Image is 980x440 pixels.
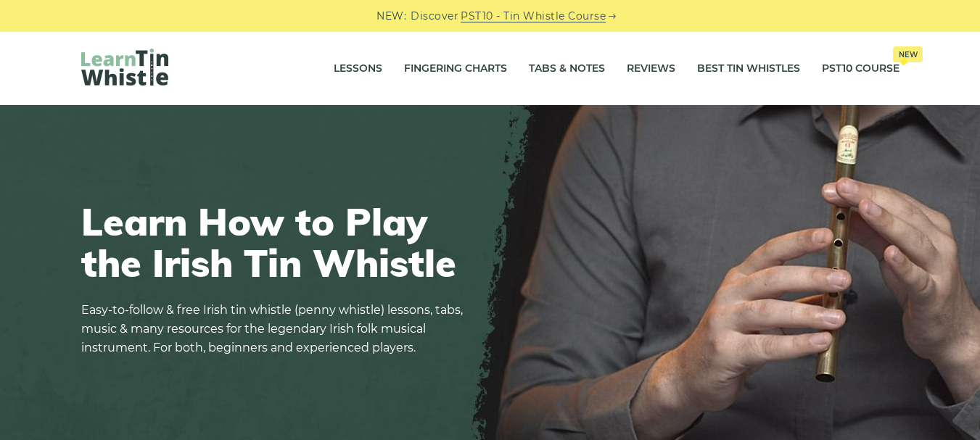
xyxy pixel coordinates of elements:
[893,46,923,62] span: New
[822,51,899,87] a: PST10 CourseNew
[81,49,168,86] img: LearnTinWhistle.com
[529,51,605,87] a: Tabs & Notes
[404,51,507,87] a: Fingering Charts
[697,51,800,87] a: Best Tin Whistles
[81,301,473,357] p: Easy-to-follow & free Irish tin whistle (penny whistle) lessons, tabs, music & many resources for...
[334,51,382,87] a: Lessons
[81,201,473,283] h1: Learn How to Play the Irish Tin Whistle
[627,51,675,87] a: Reviews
